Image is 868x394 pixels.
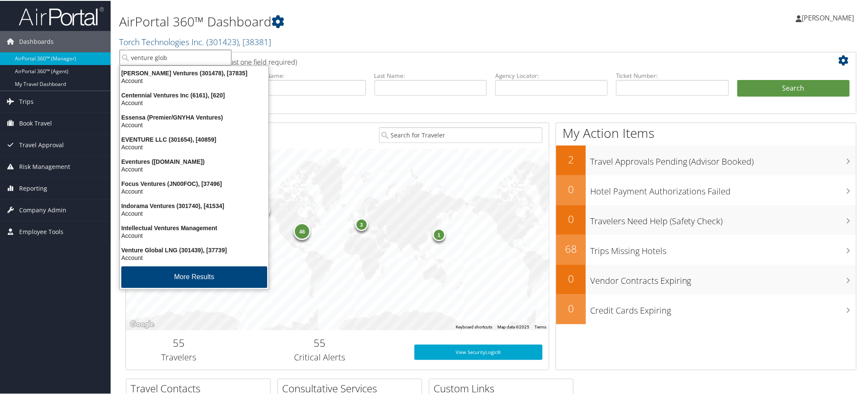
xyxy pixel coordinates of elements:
span: Trips [19,90,34,111]
a: 0Vendor Contracts Expiring [556,264,856,294]
h3: Hotel Payment Authorizations Failed [590,180,856,197]
h3: Credit Cards Expiring [590,300,856,316]
h2: 0 [556,300,586,315]
h1: AirPortal 360™ Dashboard [119,12,615,30]
h3: Travel Approvals Pending (Advisor Booked) [590,151,856,167]
div: 46 [294,222,311,239]
div: Eventures ([DOMAIN_NAME]) [115,157,274,165]
a: View SecurityLogic® [414,344,542,359]
button: Keyboard shortcuts [456,323,492,329]
div: 3 [355,217,368,230]
div: EVENTURE LLC (301654), [40859] [115,135,274,143]
div: Indorama Ventures (301740), [41534] [115,201,274,209]
div: Intellectual Ventures Management [115,223,274,231]
h2: 0 [556,271,586,285]
span: ( 301423 ) [206,35,239,47]
h2: 0 [556,181,586,196]
label: First Name: [253,71,365,79]
img: airportal-logo.png [19,6,104,26]
button: More Results [121,266,267,287]
div: Venture Global LNG (301439), [37739] [115,246,274,253]
h2: 55 [238,335,401,349]
span: Reporting [19,177,47,198]
div: Account [115,253,274,261]
div: Account [115,209,274,217]
div: Account [115,165,274,172]
a: 0Travelers Need Help (Safety Check) [556,204,856,234]
h2: 68 [556,241,586,255]
span: Company Admin [19,199,66,220]
label: Agency Locator: [495,71,608,79]
div: [PERSON_NAME] Ventures (301478), [37835] [115,69,274,76]
h3: Vendor Contracts Expiring [590,270,856,286]
div: Account [115,187,274,194]
h1: My Action Items [556,123,856,141]
a: 0Credit Cards Expiring [556,294,856,323]
div: Essensa (Premier/GNYHA Ventures) [115,113,274,120]
div: Account [115,98,274,106]
span: Dashboards [19,30,54,51]
a: [PERSON_NAME] [796,4,863,30]
h2: 2 [556,151,586,166]
span: Map data ©2025 [497,324,529,328]
input: Search for Traveler [379,126,542,142]
a: Terms (opens in new tab) [534,324,546,328]
label: Last Name: [374,71,487,79]
span: Book Travel [19,112,52,133]
div: Account [115,143,274,150]
h2: 0 [556,211,586,226]
span: , [ 38381 ] [239,35,271,47]
div: 1 [433,228,445,240]
a: 0Hotel Payment Authorizations Failed [556,174,856,204]
h3: Travelers Need Help (Safety Check) [590,210,856,226]
a: Torch Technologies Inc. [119,35,271,47]
h3: Travelers [132,351,225,363]
span: [PERSON_NAME] [802,12,854,22]
div: Account [115,76,274,84]
div: Centennial Ventures Inc (6161), [620] [115,91,274,98]
div: Focus Ventures (JN00FOC), [37496] [115,179,274,187]
h2: 55 [132,335,225,349]
button: Search [737,79,850,96]
span: Employee Tools [19,220,63,242]
img: Google [128,318,156,329]
span: (at least one field required) [216,57,297,66]
h3: Trips Missing Hotels [590,240,856,256]
a: 2Travel Approvals Pending (Advisor Booked) [556,145,856,174]
a: Open this area in Google Maps (opens a new window) [128,318,156,329]
div: Account [115,231,274,239]
div: Account [115,120,274,128]
h3: Critical Alerts [238,351,401,363]
div: 5 [257,203,270,216]
span: Travel Approval [19,134,64,155]
span: Risk Management [19,155,70,177]
label: Ticket Number: [616,71,728,79]
h2: Airtinerary Lookup [132,53,789,67]
input: Search Accounts [120,49,231,65]
a: 68Trips Missing Hotels [556,234,856,264]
